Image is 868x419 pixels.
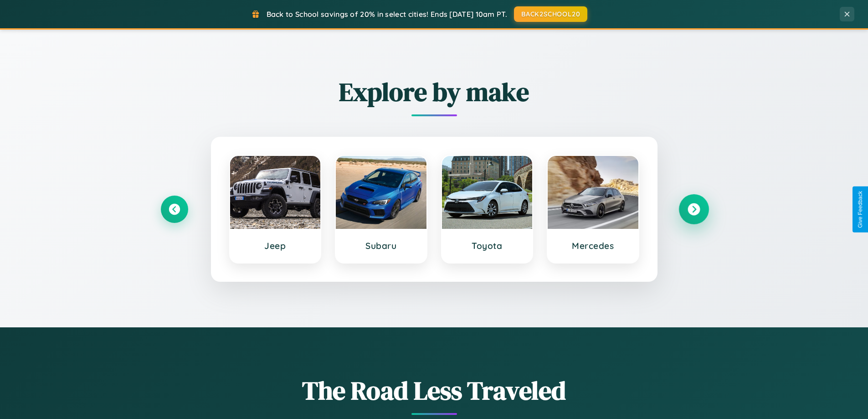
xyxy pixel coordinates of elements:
[267,10,507,19] span: Back to School savings of 20% in select cities! Ends [DATE] 10am PT.
[451,240,524,251] h3: Toyota
[161,74,708,109] h2: Explore by make
[857,191,863,228] div: Give Feedback
[161,373,708,408] h1: The Road Less Traveled
[345,240,417,251] h3: Subaru
[557,240,629,251] h3: Mercedes
[514,6,587,22] button: BACK2SCHOOL20
[239,240,312,251] h3: Jeep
